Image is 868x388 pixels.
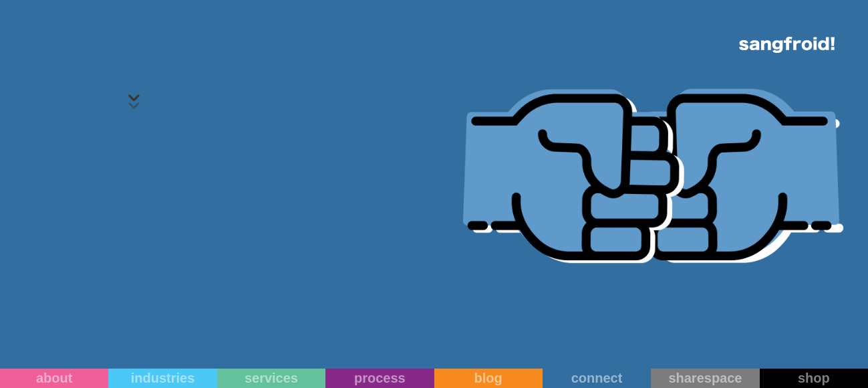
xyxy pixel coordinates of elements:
[739,37,835,53] img: logo
[760,370,868,386] div: shop
[434,369,543,388] a: blog
[543,369,651,388] a: connect
[651,370,759,386] div: sharespace
[434,370,543,386] div: blog
[543,370,651,386] div: connect
[217,369,325,388] a: services
[325,370,434,386] div: process
[760,369,868,388] a: shop
[325,369,434,388] a: process
[651,369,759,388] a: sharespace
[108,369,216,388] a: industries
[217,370,325,386] div: services
[108,370,216,386] div: industries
